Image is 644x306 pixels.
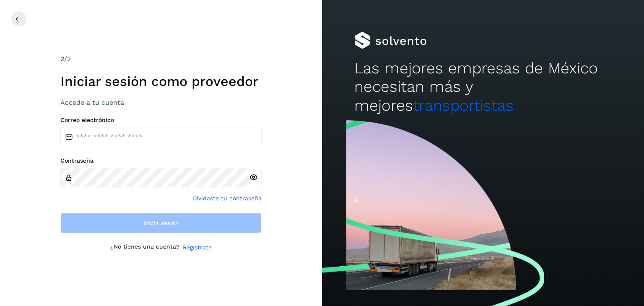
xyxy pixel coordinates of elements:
span: Inicia sesión [143,220,179,226]
h1: Iniciar sesión como proveedor [60,73,262,89]
button: Inicia sesión [60,213,262,233]
label: Correo electrónico [60,117,262,124]
label: Contraseña [60,157,262,164]
a: Regístrate [183,243,212,252]
h2: Las mejores empresas de México necesitan más y mejores [354,59,612,115]
h3: Accede a tu cuenta [60,99,262,106]
div: /2 [60,54,262,64]
span: transportistas [413,96,514,114]
a: Olvidaste tu contraseña [192,194,262,203]
p: ¿No tienes una cuenta? [110,243,179,252]
span: 2 [60,55,64,63]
